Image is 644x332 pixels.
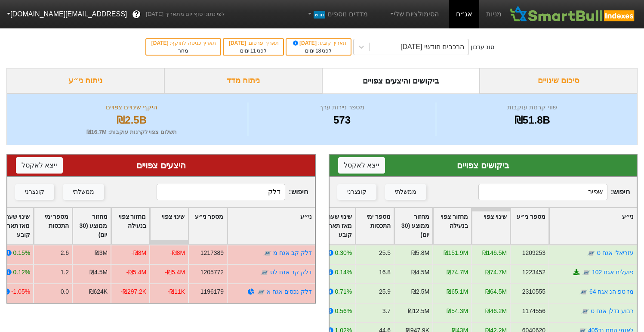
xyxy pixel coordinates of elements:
div: Toggle SortBy [189,208,227,244]
div: 1205772 [200,268,223,277]
div: 0.14% [335,268,352,277]
button: קונצרני [337,184,376,200]
img: tase link [257,288,265,296]
a: מדדים נוספיםחדש [303,6,371,23]
div: תאריך כניסה לתוקף : [151,39,216,47]
div: לפני ימים [291,47,346,55]
div: 1174556 [522,307,545,316]
div: ₪12.5M [408,307,429,316]
a: עזריאלי אגח ט [597,249,634,256]
div: Toggle SortBy [34,208,72,244]
div: ₪624K [89,287,107,296]
div: ₪46.2M [485,307,507,316]
span: [DATE] [151,40,170,46]
div: ₪64.5M [485,287,507,296]
div: 1.2 [60,268,68,277]
div: ₪4.5M [411,268,429,277]
div: Toggle SortBy [394,208,432,244]
div: סוג עדכון [471,43,494,52]
div: קונצרני [25,187,44,197]
div: -₪5.4M [165,268,185,277]
div: Toggle SortBy [549,208,637,244]
div: 1217389 [200,248,223,258]
div: 25.9 [379,287,391,296]
div: ממשלתי [395,187,416,197]
div: ₪74.7M [447,268,468,277]
img: tase link [587,249,595,258]
div: ₪54.3M [447,307,468,316]
span: מחר [178,48,188,54]
div: מספר ניירות ערך [250,102,433,112]
div: 25.5 [379,248,391,258]
div: תשלום צפוי לקרנות עוקבות : ₪16.7M [18,128,246,137]
div: Toggle SortBy [472,208,510,244]
div: ₪4.5M [89,268,108,277]
div: 0.12% [13,268,30,277]
a: מז טפ הנ אגח 64 [589,288,634,295]
a: הסימולציות שלי [385,6,443,23]
div: ₪146.5M [482,248,507,258]
div: ניתוח ני״ע [6,68,164,93]
div: לפני ימים [228,47,279,55]
div: Toggle SortBy [150,208,188,244]
img: tase link [582,268,591,277]
span: חדש [314,11,325,19]
button: קונצרני [15,184,54,200]
img: tase link [260,268,269,277]
button: ייצא לאקסל [16,157,63,174]
a: דלק קב אגח לט [270,269,312,276]
div: תאריך פרסום : [228,39,279,47]
div: 0.15% [13,248,30,258]
div: -₪8M [131,248,146,258]
div: סיכום שינויים [480,68,638,93]
div: ₪2.5B [18,112,246,128]
div: שווי קרנות עוקבות [438,102,626,112]
div: ביקושים צפויים [338,159,629,172]
div: 0.56% [335,307,352,316]
div: Toggle SortBy [511,208,548,244]
div: -1.05% [11,287,30,296]
span: ? [134,9,139,20]
div: 16.8 [379,268,391,277]
div: ₪51.8B [438,112,626,128]
button: ממשלתי [385,184,426,200]
div: ביקושים והיצעים צפויים [322,68,480,93]
span: לפי נתוני סוף יום מתאריך [DATE] [146,10,225,19]
div: קונצרני [347,187,367,197]
div: 573 [250,112,433,128]
div: 2.6 [60,248,68,258]
div: 3.7 [382,307,391,316]
div: Toggle SortBy [111,208,149,244]
div: 1196179 [200,287,223,296]
div: ₪3M [94,248,107,258]
div: 0.0 [60,287,68,296]
div: -₪11K [167,287,185,296]
span: 18 [315,48,321,54]
div: היקף שינויים צפויים [18,102,246,112]
span: [DATE] [229,40,247,46]
div: ניתוח מדד [164,68,322,93]
span: חיפוש : [478,184,630,200]
div: Toggle SortBy [433,208,471,244]
span: [DATE] [292,40,318,46]
div: Toggle SortBy [317,208,355,244]
div: Toggle SortBy [73,208,111,244]
button: ממשלתי [63,184,104,200]
span: חיפוש : [157,184,308,200]
div: ₪74.7M [485,268,507,277]
div: היצעים צפויים [16,159,306,172]
a: דלק נכסים אגח א [267,288,312,295]
div: 1209253 [522,248,545,258]
img: tase link [263,249,272,258]
div: 0.71% [335,287,352,296]
div: Toggle SortBy [356,208,394,244]
span: 11 [250,48,256,54]
img: tase link [579,288,588,296]
div: 2310555 [522,287,545,296]
div: Toggle SortBy [228,208,315,244]
div: ₪2.5M [411,287,429,296]
div: -₪5.4M [126,268,146,277]
div: תאריך קובע : [291,39,346,47]
div: ממשלתי [73,187,94,197]
div: ₪151.9M [444,248,468,258]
